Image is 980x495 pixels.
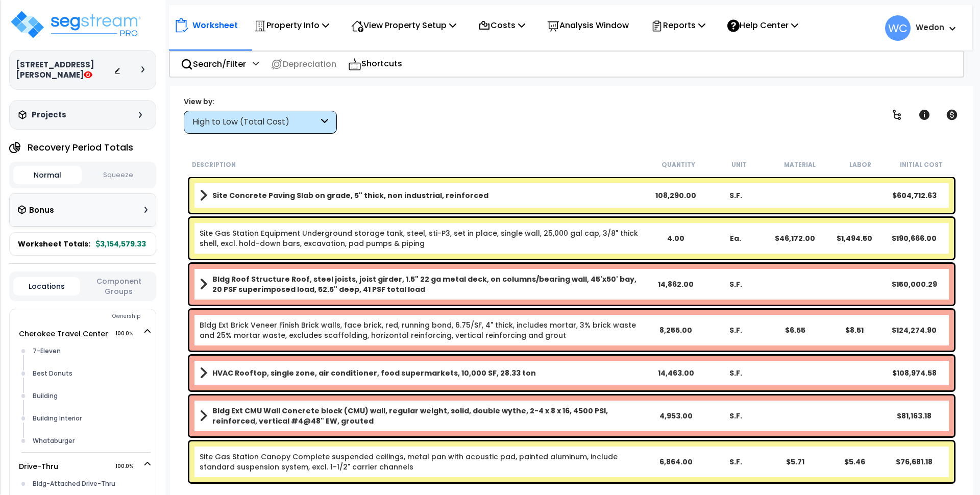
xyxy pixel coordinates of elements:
span: Worksheet Totals: [18,239,90,249]
div: Shortcuts [342,52,408,77]
p: Shortcuts [348,57,402,71]
div: Whataburger [30,435,151,447]
div: $8.51 [825,325,885,335]
span: 100.0% [115,460,142,473]
div: 7-Eleven [30,345,151,357]
a: Assembly Title [200,188,646,203]
div: $81,163.18 [885,411,944,421]
a: Drive-Thru 100.0% [19,461,58,472]
span: WC [885,15,911,41]
div: 8,255.00 [646,325,706,335]
div: S.F. [706,411,766,421]
div: 6,864.00 [646,457,706,467]
div: 4.00 [646,233,706,243]
button: Component Groups [85,276,152,297]
div: 108,290.00 [646,190,706,201]
h3: [STREET_ADDRESS][PERSON_NAME] [16,60,114,80]
div: S.F. [706,325,766,335]
a: Individual Item [200,452,646,472]
small: Labor [849,161,871,169]
div: 14,862.00 [646,279,706,289]
b: 3,154,579.33 [96,239,146,249]
div: $108,974.58 [885,368,944,378]
div: $150,000.29 [885,279,944,289]
a: Individual Item [200,320,646,340]
small: Quantity [661,161,695,169]
img: logo_pro_r.png [9,9,142,40]
div: S.F. [706,279,766,289]
div: $6.55 [765,325,825,335]
div: View by: [184,96,337,107]
p: Costs [478,18,525,32]
div: Depreciation [265,52,342,76]
div: 14,463.00 [646,368,706,378]
a: Cherokee Travel Center 100.0% [19,329,108,339]
div: $5.71 [765,457,825,467]
p: Property Info [254,18,329,32]
div: $46,172.00 [765,233,825,243]
h4: Recovery Period Totals [28,142,133,153]
div: S.F. [706,457,766,467]
small: Material [784,161,816,169]
p: Depreciation [271,57,336,71]
button: Squeeze [84,166,153,184]
span: 100.0% [115,328,142,340]
p: Reports [651,18,705,32]
h3: Projects [32,110,66,120]
small: Initial Cost [900,161,943,169]
b: Bldg Ext CMU Wall Concrete block (CMU) wall, regular weight, solid, double wythe, 2-4 x 8 x 16, 4... [212,406,646,426]
p: Help Center [727,18,798,32]
p: Search/Filter [181,57,246,71]
small: Unit [731,161,747,169]
div: $604,712.63 [885,190,944,201]
a: Assembly Title [200,406,646,426]
div: S.F. [706,190,766,201]
div: $1,494.50 [825,233,885,243]
a: Individual Item [200,228,646,249]
div: Building [30,390,151,402]
b: HVAC Rooftop, single zone, air conditioner, food supermarkets, 10,000 SF, 28.33 ton [212,368,536,378]
h3: Bonus [29,206,54,215]
div: Bldg-Attached Drive-Thru [30,478,151,490]
div: High to Low (Total Cost) [192,116,318,128]
button: Normal [13,166,82,184]
div: $190,666.00 [885,233,944,243]
b: Bldg Roof Structure Roof, steel joists, joist girder, 1.5" 22 ga metal deck, on columns/bearing w... [212,274,646,294]
p: Analysis Window [547,18,629,32]
div: $76,681.18 [885,457,944,467]
a: Assembly Title [200,274,646,294]
div: $5.46 [825,457,885,467]
small: Description [192,161,236,169]
div: S.F. [706,368,766,378]
a: Assembly Title [200,366,646,380]
b: Site Concrete Paving Slab on grade, 5" thick, non industrial, reinforced [212,190,488,201]
p: Worksheet [192,18,238,32]
div: Ownership [30,310,156,323]
div: Best Donuts [30,367,151,380]
button: Locations [13,277,80,295]
div: Ea. [706,233,766,243]
p: View Property Setup [351,18,456,32]
div: 4,953.00 [646,411,706,421]
div: $124,274.90 [885,325,944,335]
div: Building Interior [30,412,151,425]
b: Wedon [916,22,944,33]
